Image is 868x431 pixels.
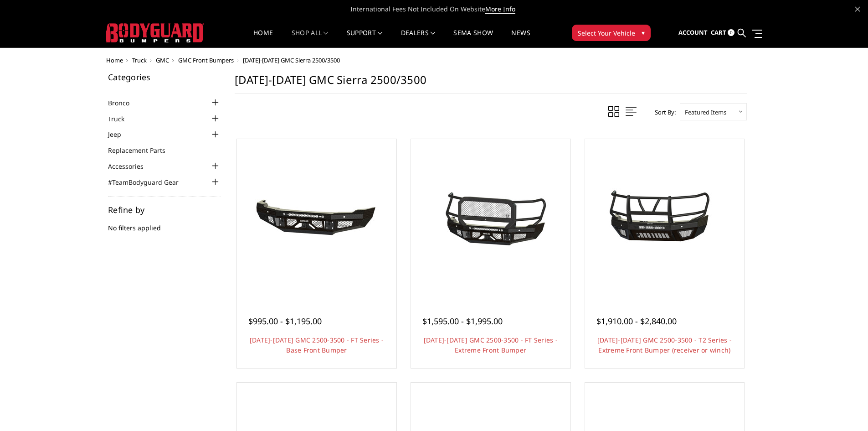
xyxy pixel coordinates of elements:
a: [DATE]-[DATE] GMC 2500-3500 - T2 Series - Extreme Front Bumper (receiver or winch) [597,336,732,354]
a: Cart 0 [711,21,734,45]
h1: [DATE]-[DATE] GMC Sierra 2500/3500 [235,73,747,94]
a: Account [678,21,708,45]
a: Support [347,30,383,47]
span: [DATE]-[DATE] GMC Sierra 2500/3500 [243,56,340,64]
h5: Categories [108,73,221,81]
a: Jeep [108,130,133,139]
a: Home [253,30,273,47]
div: No filters applied [108,206,221,242]
a: Truck [132,56,147,64]
span: $995.00 - $1,195.00 [248,316,322,327]
span: Select Your Vehicle [578,28,635,38]
a: Home [106,56,123,64]
a: Truck [108,114,136,124]
a: 2024-2025 GMC 2500-3500 - T2 Series - Extreme Front Bumper (receiver or winch) 2024-2025 GMC 2500... [587,141,742,296]
span: $1,910.00 - $2,840.00 [596,316,677,327]
span: $1,595.00 - $1,995.00 [422,316,503,327]
a: [DATE]-[DATE] GMC 2500-3500 - FT Series - Extreme Front Bumper [424,336,558,354]
span: 0 [728,29,734,36]
a: #TeamBodyguard Gear [108,177,190,187]
h5: Refine by [108,206,221,214]
a: Dealers [401,30,436,47]
img: BODYGUARD BUMPERS [106,23,204,42]
a: SEMA Show [453,30,493,47]
button: Select Your Vehicle [572,25,651,41]
a: shop all [292,30,329,47]
a: Replacement Parts [108,145,177,155]
label: Sort By: [650,105,676,119]
a: [DATE]-[DATE] GMC 2500-3500 - FT Series - Base Front Bumper [250,336,384,354]
a: 2024-2025 GMC 2500-3500 - FT Series - Extreme Front Bumper 2024-2025 GMC 2500-3500 - FT Series - ... [413,141,568,296]
a: Accessories [108,161,155,171]
a: More Info [485,5,515,14]
a: GMC Front Bumpers [178,56,234,64]
span: Cart [711,28,726,36]
span: Account [678,28,708,36]
a: News [511,30,530,47]
span: ▾ [642,28,645,37]
a: 2024-2025 GMC 2500-3500 - FT Series - Base Front Bumper 2024-2025 GMC 2500-3500 - FT Series - Bas... [239,141,394,296]
a: GMC [156,56,169,64]
a: Bronco [108,98,141,108]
